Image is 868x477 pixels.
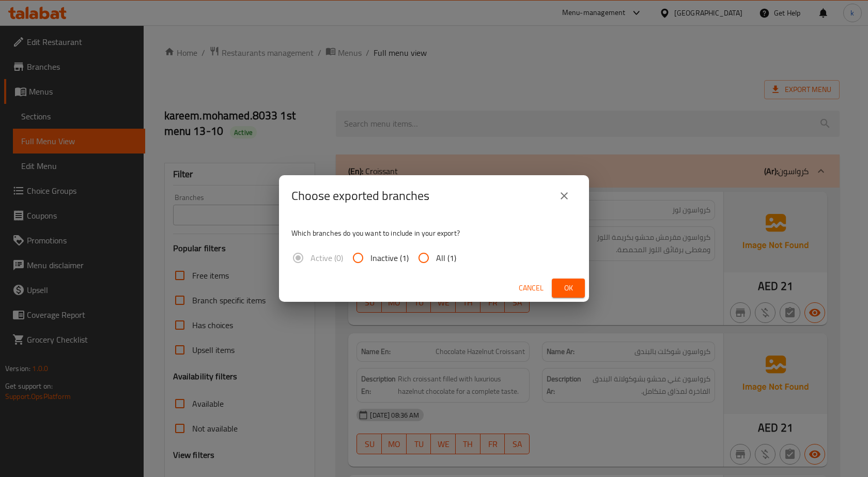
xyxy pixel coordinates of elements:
[552,279,585,298] button: Ok
[515,279,548,298] button: Cancel
[560,282,577,295] span: Ok
[291,228,577,238] p: Which branches do you want to include in your export?
[436,252,456,264] span: All (1)
[519,282,544,295] span: Cancel
[291,188,429,204] h2: Choose exported branches
[311,252,343,264] span: Active (0)
[552,183,577,208] button: close
[370,252,409,264] span: Inactive (1)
